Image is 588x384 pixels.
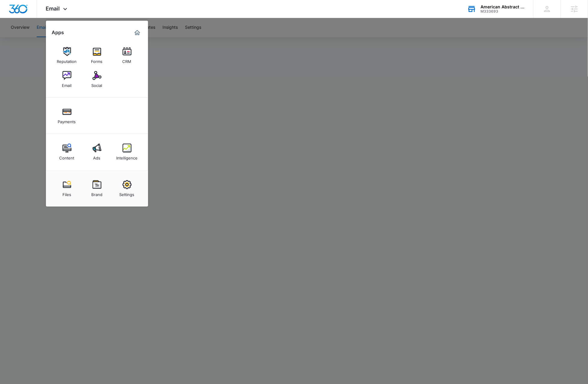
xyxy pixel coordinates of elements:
[57,56,77,64] div: Reputation
[56,68,78,91] a: Email
[116,44,138,67] a: CRM
[52,30,64,35] h2: Apps
[91,189,102,197] div: Brand
[56,141,78,163] a: Content
[62,80,72,88] div: Email
[62,189,71,197] div: Files
[86,141,108,163] a: Ads
[56,44,78,67] a: Reputation
[58,116,76,124] div: Payments
[86,68,108,91] a: Social
[56,177,78,200] a: Files
[132,28,142,37] a: Marketing 360® Dashboard
[116,177,138,200] a: Settings
[481,4,525,9] div: account name
[86,44,108,67] a: Forms
[93,153,101,160] div: Ads
[91,56,103,64] div: Forms
[59,153,74,160] div: Content
[481,9,525,13] div: account id
[120,189,135,197] div: Settings
[116,153,138,160] div: Intelligence
[46,5,60,12] span: Email
[116,141,138,163] a: Intelligence
[86,177,108,200] a: Brand
[123,56,132,64] div: CRM
[56,104,78,127] a: Payments
[92,80,102,88] div: Social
